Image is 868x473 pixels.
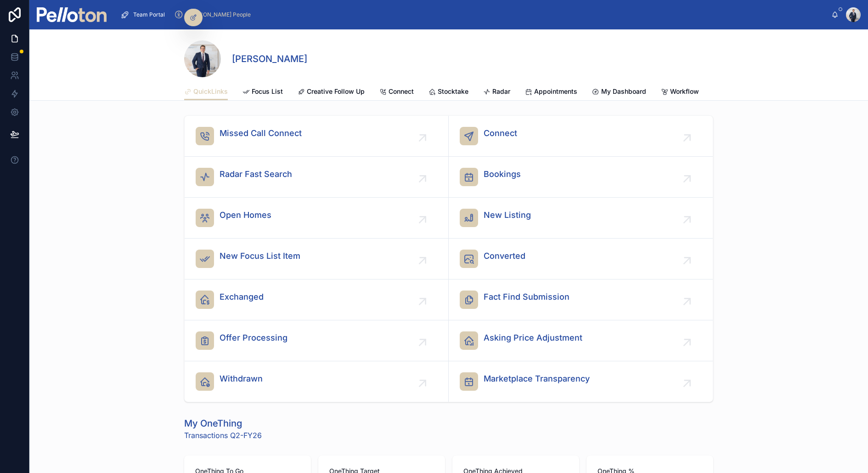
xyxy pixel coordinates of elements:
a: Exchanged [185,279,449,320]
a: Team Portal [118,6,171,23]
h1: [PERSON_NAME] [232,52,307,65]
span: Stocktake [438,87,468,96]
a: Appointments [525,83,577,102]
span: Creative Follow Up [307,87,365,96]
a: Offer Processing [185,320,449,361]
span: Radar Fast Search [220,168,292,181]
span: New Listing [484,209,531,222]
span: Workflow [670,87,699,96]
span: [PERSON_NAME] People [187,11,251,18]
a: New Focus List Item [185,239,449,279]
a: Connect [449,116,713,157]
span: Connect [389,87,414,96]
span: Exchanged [220,291,264,303]
a: QuickLinks [184,83,228,101]
a: Connect [379,83,414,102]
span: Focus List [252,87,283,96]
span: Offer Processing [220,331,287,344]
a: Withdrawn [185,361,449,402]
span: Radar [492,87,510,96]
span: QuickLinks [193,87,228,96]
a: Focus List [242,83,283,102]
a: Stocktake [428,83,468,102]
a: Marketplace Transparency [449,361,713,402]
span: Team Portal [133,11,165,18]
span: Connect [484,127,517,140]
a: Converted [449,239,713,279]
a: Bookings [449,157,713,198]
img: App logo [37,7,107,22]
span: Open Homes [220,209,271,222]
a: [PERSON_NAME] People [171,6,257,23]
span: Missed Call Connect [220,127,302,140]
a: Missed Call Connect [185,116,449,157]
span: Converted [484,250,525,262]
a: My Dashboard [592,83,646,102]
span: Withdrawn [220,372,263,385]
span: Fact Find Submission [484,291,569,303]
span: Appointments [534,87,577,96]
a: Asking Price Adjustment [449,320,713,361]
span: New Focus List Item [220,250,300,262]
span: Transactions Q2-FY26 [184,430,262,441]
span: My Dashboard [601,87,646,96]
a: Workflow [661,83,699,102]
span: Asking Price Adjustment [484,331,582,344]
a: Fact Find Submission [449,279,713,320]
div: scrollable content [114,5,831,25]
a: Radar [483,83,510,102]
a: New Listing [449,198,713,239]
span: Marketplace Transparency [484,372,590,385]
a: Open Homes [185,198,449,239]
a: Creative Follow Up [298,83,365,102]
h1: My OneThing [184,417,262,430]
span: Bookings [484,168,521,181]
a: Radar Fast Search [185,157,449,198]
